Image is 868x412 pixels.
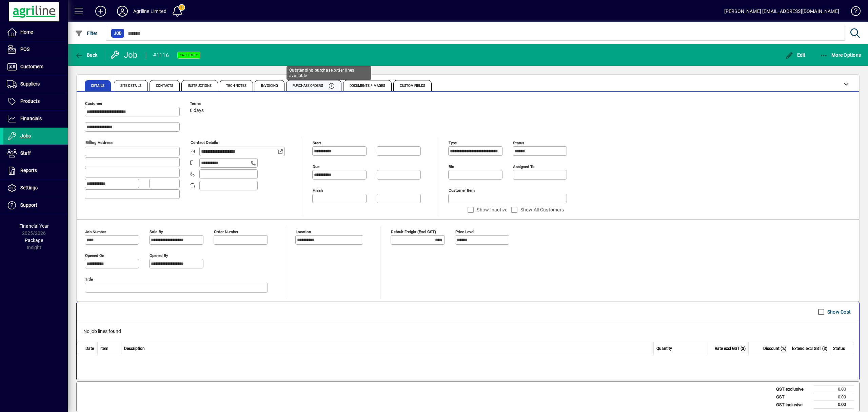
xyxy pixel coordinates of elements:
button: Back [73,49,99,61]
td: GST [773,393,813,401]
span: Details [91,84,104,88]
span: Reports [20,168,37,173]
span: Quantity [656,345,672,352]
div: [PERSON_NAME] [EMAIL_ADDRESS][DOMAIN_NAME] [724,6,839,17]
mat-label: Price Level [455,229,474,234]
td: 0.00 [813,393,854,401]
span: 0 days [190,108,204,113]
a: Settings [3,180,68,196]
span: Status [833,345,845,352]
span: Instructions [188,84,212,88]
td: 0.00 [813,386,854,393]
a: Support [3,197,68,214]
mat-label: Order number [214,229,238,234]
a: Home [3,24,68,41]
span: Date [85,345,94,352]
button: More Options [818,49,863,61]
span: Contacts [156,84,173,88]
span: Filter [75,31,98,36]
span: Invoicing [261,84,278,88]
mat-label: Customer Item [449,188,475,193]
mat-label: Sold by [150,229,163,234]
mat-label: Start [313,141,321,145]
div: No job lines found [77,321,859,342]
mat-label: Type [449,141,457,145]
span: Extend excl GST ($) [792,345,827,352]
span: Support [20,202,37,208]
mat-label: Status [513,141,524,145]
span: Custom Fields [400,84,425,88]
span: Description [124,345,145,352]
mat-label: Default Freight (excl GST) [391,229,436,234]
div: #1116 [153,50,169,61]
td: 0.00 [813,401,854,409]
a: Suppliers [3,76,68,93]
span: Tech Notes [226,84,246,88]
a: Reports [3,162,68,179]
a: Customers [3,58,68,75]
span: Terms [190,101,231,106]
td: GST exclusive [773,386,813,393]
div: Agriline Limited [133,6,166,17]
span: Item [100,345,108,352]
span: Financial Year [19,223,49,229]
button: Filter [73,27,99,39]
mat-label: Finish [313,188,323,193]
span: Home [20,29,33,35]
a: Knowledge Base [846,1,860,23]
mat-label: Customer [85,101,102,106]
span: Back [75,52,98,58]
span: Purchase Orders [293,84,323,88]
span: Package [25,238,43,243]
span: POS [20,46,29,52]
button: Profile [112,5,133,17]
span: Financials [20,116,42,121]
div: Outstanding purchase order lines available [287,66,371,80]
app-page-header-button: Back [68,49,105,61]
span: Rate excl GST ($) [715,345,746,352]
span: Job [114,30,121,37]
span: Jobs [20,133,31,138]
a: Products [3,93,68,110]
span: Documents / Images [350,84,386,88]
span: Staff [20,150,31,156]
mat-label: Job number [85,229,106,234]
button: Add [90,5,112,17]
mat-label: Bin [449,164,454,169]
span: Edit [785,52,806,58]
td: GST inclusive [773,401,813,409]
span: Site Details [120,84,141,88]
mat-label: Location [296,229,311,234]
label: Show Cost [826,308,851,315]
mat-label: Due [313,164,319,169]
mat-label: Title [85,277,93,282]
span: Discount (%) [763,345,786,352]
mat-label: Assigned to [513,164,535,169]
span: Suppliers [20,81,40,87]
button: Edit [784,49,807,61]
mat-label: Opened On [85,253,104,258]
mat-label: Opened by [150,253,168,258]
span: Customers [20,64,43,69]
a: Staff [3,145,68,162]
span: More Options [820,52,861,58]
a: Financials [3,110,68,127]
a: POS [3,41,68,58]
span: Settings [20,185,38,190]
span: Products [20,98,40,104]
div: Job [110,50,139,60]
